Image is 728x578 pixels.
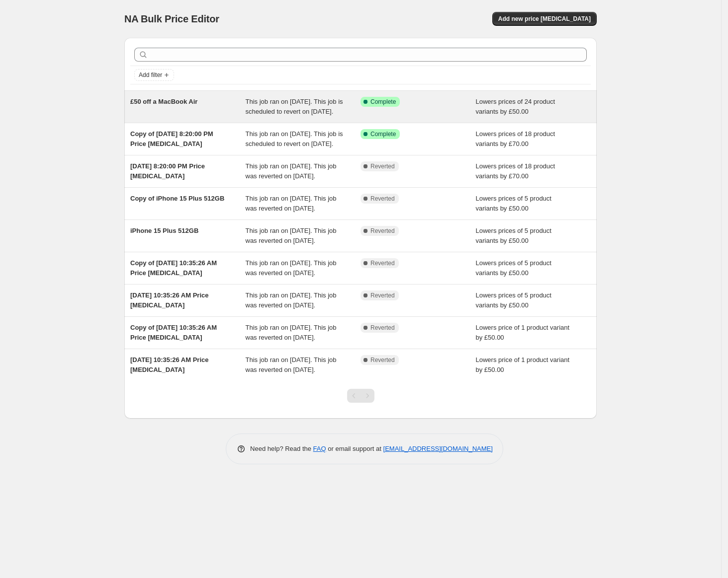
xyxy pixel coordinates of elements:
[246,162,337,180] span: This job ran on [DATE]. This job was reverted on [DATE].
[476,130,555,147] span: Lowers prices of 18 product variants by £70.00
[130,98,197,105] span: £50 off a MacBook Air
[476,195,551,212] span: Lowers prices of 5 product variants by £50.00
[476,291,551,309] span: Lowers prices of 5 product variants by £50.00
[476,227,551,244] span: Lowers prices of 5 product variants by £50.00
[246,195,337,212] span: This job ran on [DATE]. This job was reverted on [DATE].
[347,389,374,403] nav: Pagination
[476,162,555,180] span: Lowers prices of 18 product variants by £70.00
[370,130,396,138] span: Complete
[326,445,383,452] span: or email support at
[139,71,162,79] span: Add filter
[498,15,591,23] span: Add new price [MEDICAL_DATA]
[246,227,337,244] span: This job ran on [DATE]. This job was reverted on [DATE].
[250,445,313,452] span: Need help? Read the
[492,12,597,26] button: Add new price [MEDICAL_DATA]
[130,130,213,147] span: Copy of [DATE] 8:20:00 PM Price [MEDICAL_DATA]
[476,98,555,115] span: Lowers prices of 24 product variants by £50.00
[134,69,174,81] button: Add filter
[246,259,337,277] span: This job ran on [DATE]. This job was reverted on [DATE].
[130,324,217,341] span: Copy of [DATE] 10:35:26 AM Price [MEDICAL_DATA]
[124,13,219,24] span: NA Bulk Price Editor
[370,98,396,106] span: Complete
[130,356,209,373] span: [DATE] 10:35:26 AM Price [MEDICAL_DATA]
[130,259,217,277] span: Copy of [DATE] 10:35:26 AM Price [MEDICAL_DATA]
[246,98,343,115] span: This job ran on [DATE]. This job is scheduled to revert on [DATE].
[130,291,209,309] span: [DATE] 10:35:26 AM Price [MEDICAL_DATA]
[313,445,326,452] a: FAQ
[130,162,205,180] span: [DATE] 8:20:00 PM Price [MEDICAL_DATA]
[476,324,570,341] span: Lowers price of 1 product variant by £50.00
[370,324,395,332] span: Reverted
[370,259,395,267] span: Reverted
[370,162,395,170] span: Reverted
[130,195,224,202] span: Copy of iPhone 15 Plus 512GB
[246,291,337,309] span: This job ran on [DATE]. This job was reverted on [DATE].
[246,130,343,147] span: This job ran on [DATE]. This job is scheduled to revert on [DATE].
[370,356,395,364] span: Reverted
[383,445,493,452] a: [EMAIL_ADDRESS][DOMAIN_NAME]
[246,356,337,373] span: This job ran on [DATE]. This job was reverted on [DATE].
[476,259,551,277] span: Lowers prices of 5 product variants by £50.00
[476,356,570,373] span: Lowers price of 1 product variant by £50.00
[246,324,337,341] span: This job ran on [DATE]. This job was reverted on [DATE].
[370,195,395,203] span: Reverted
[130,227,198,234] span: iPhone 15 Plus 512GB
[370,291,395,299] span: Reverted
[370,227,395,235] span: Reverted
